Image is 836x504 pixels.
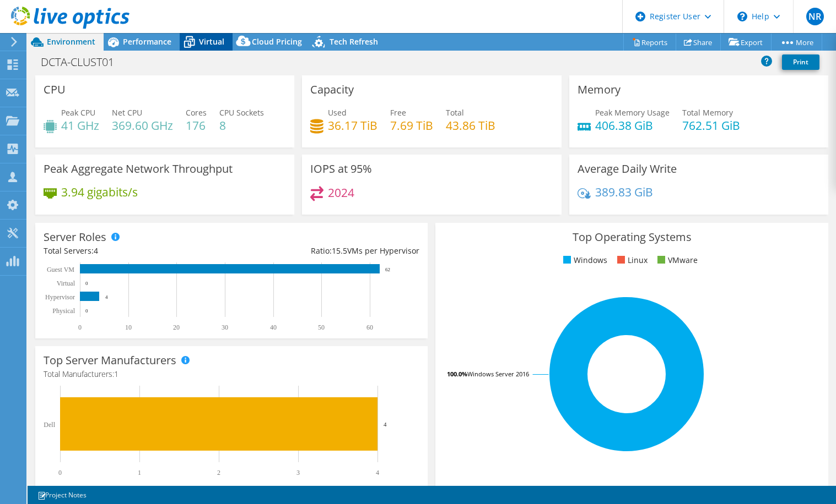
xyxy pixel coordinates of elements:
[44,421,55,429] text: Dell
[44,231,106,243] h3: Server Roles
[595,186,653,198] h4: 389.83 GiB
[444,231,819,243] h3: Top Operating Systems
[125,324,132,331] text: 10
[186,107,207,118] span: Cores
[446,107,464,118] span: Total
[61,119,99,132] h4: 41 GHz
[231,245,419,257] div: Ratio: VMs per Hypervisor
[186,119,207,132] h4: 176
[112,119,173,132] h4: 369.60 GHz
[390,107,406,118] span: Free
[682,119,740,132] h4: 762.51 GiB
[85,281,88,286] text: 0
[36,56,131,68] h1: DCTA-CLUST01
[318,324,325,331] text: 50
[61,107,95,118] span: Peak CPU
[85,308,88,314] text: 0
[44,84,66,96] h3: CPU
[560,254,607,266] li: Windows
[771,34,822,51] a: More
[384,421,387,428] text: 4
[328,187,354,199] h4: 2024
[138,469,141,476] text: 1
[219,107,264,118] span: CPU Sockets
[310,163,372,175] h3: IOPS at 95%
[199,36,224,47] span: Virtual
[44,354,176,366] h3: Top Server Manufacturers
[296,469,300,476] text: 3
[173,324,180,331] text: 20
[366,324,373,331] text: 60
[806,8,824,25] span: NR
[446,119,495,132] h4: 43.86 TiB
[222,324,228,331] text: 30
[376,469,379,476] text: 4
[467,370,529,378] tspan: Windows Server 2016
[332,245,347,256] span: 15.5
[310,84,354,96] h3: Capacity
[623,34,676,51] a: Reports
[614,254,648,266] li: Linux
[447,370,467,378] tspan: 100.0%
[219,119,264,132] h4: 8
[44,163,233,175] h3: Peak Aggregate Network Throughput
[270,324,277,331] text: 40
[328,107,347,118] span: Used
[578,163,677,175] h3: Average Daily Write
[47,266,74,273] text: Guest VM
[58,469,62,476] text: 0
[45,293,75,301] text: Hypervisor
[61,186,138,198] h4: 3.94 gigabits/s
[78,324,82,331] text: 0
[94,245,98,256] span: 4
[385,267,390,272] text: 62
[330,36,378,47] span: Tech Refresh
[328,119,377,132] h4: 36.17 TiB
[217,469,220,476] text: 2
[682,107,733,118] span: Total Memory
[112,107,142,118] span: Net CPU
[52,307,75,315] text: Physical
[655,254,698,266] li: VMware
[782,54,819,70] a: Print
[578,84,621,96] h3: Memory
[123,36,171,47] span: Performance
[252,36,302,47] span: Cloud Pricing
[44,368,419,380] h4: Total Manufacturers:
[114,369,118,379] span: 1
[390,119,433,132] h4: 7.69 TiB
[720,34,772,51] a: Export
[30,488,94,502] a: Project Notes
[595,119,670,132] h4: 406.38 GiB
[737,12,747,21] svg: \n
[57,280,75,287] text: Virtual
[44,245,231,257] div: Total Servers:
[595,107,670,118] span: Peak Memory Usage
[105,294,108,300] text: 4
[676,34,721,51] a: Share
[47,36,95,47] span: Environment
